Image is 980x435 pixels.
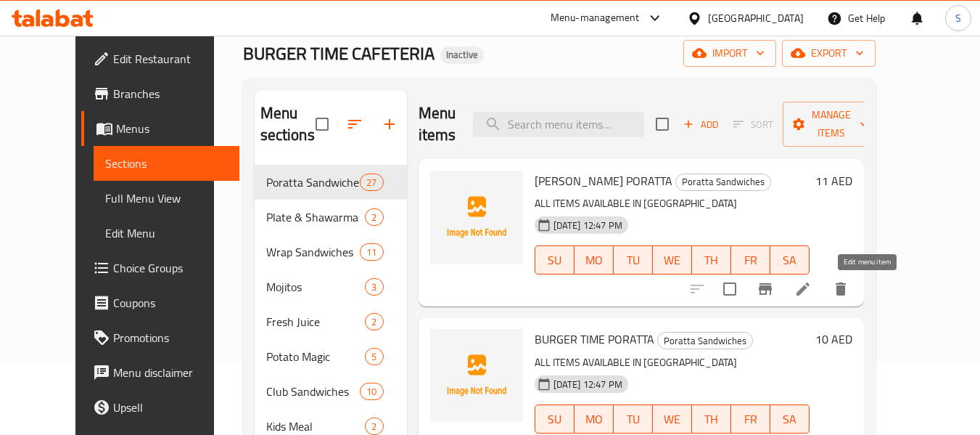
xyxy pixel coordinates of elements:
[695,44,765,62] span: import
[360,174,383,191] div: items
[81,76,239,111] a: Branches
[551,9,640,27] div: Menu-management
[113,294,228,312] span: Coupons
[266,383,361,400] div: Club Sandwiches
[580,250,608,271] span: MO
[748,272,783,306] button: Branch-specific-item
[266,418,366,435] span: Kids Meal
[681,116,720,133] span: Add
[365,208,383,226] div: items
[440,49,484,61] span: Inactive
[365,348,383,365] div: items
[255,165,407,200] div: Poratta Sandwiches27
[105,190,228,207] span: Full Menu View
[683,40,776,67] button: import
[580,409,608,430] span: MO
[361,176,382,190] span: 27
[81,320,239,355] a: Promotions
[365,278,383,296] div: items
[678,113,724,136] button: Add
[266,174,361,191] span: Poratta Sandwiches
[81,111,239,146] a: Menus
[647,109,678,139] span: Select section
[676,174,770,190] span: Poratta Sandwiches
[116,120,228,137] span: Menus
[113,85,228,102] span: Branches
[548,219,628,232] span: [DATE] 12:47 PM
[366,420,382,434] span: 2
[260,102,316,146] h2: Menu sections
[678,113,724,136] span: Add item
[535,170,672,192] span: [PERSON_NAME] PORATTA
[266,313,366,330] span: Fresh Juice
[535,404,575,434] button: SU
[105,224,228,242] span: Edit Menu
[575,404,614,434] button: MO
[361,245,382,259] span: 11
[653,404,692,434] button: WE
[708,10,804,26] div: [GEOGRAPHIC_DATA]
[255,235,407,269] div: Wrap Sandwiches11
[366,280,382,294] span: 3
[243,37,435,70] span: BURGER TIME CAFETERIA
[541,250,569,271] span: SU
[81,251,239,285] a: Choice Groups
[955,10,961,26] span: S
[266,243,361,261] span: Wrap Sandwiches
[698,250,725,271] span: TH
[366,315,382,329] span: 2
[823,272,858,306] button: delete
[653,245,692,275] button: WE
[731,245,770,275] button: FR
[715,274,745,304] span: Select to update
[440,46,484,64] div: Inactive
[366,211,382,224] span: 2
[307,109,337,139] span: Select all sections
[255,269,407,304] div: Mojitos3
[266,208,366,226] div: Plate & Shawarma
[692,245,731,275] button: TH
[776,250,804,271] span: SA
[266,278,366,296] div: Mojitos
[776,409,804,430] span: SA
[575,245,614,275] button: MO
[473,112,644,137] input: search
[81,390,239,425] a: Upsell
[783,102,880,147] button: Manage items
[770,245,810,275] button: SA
[360,243,383,261] div: items
[81,41,239,76] a: Edit Restaurant
[815,171,852,191] h6: 11 AED
[255,374,407,409] div: Club Sandwiches10
[105,155,228,172] span: Sections
[255,339,407,374] div: Potato Magic5
[419,102,456,146] h2: Menu items
[94,146,239,181] a: Sections
[535,328,654,350] span: BURGER TIME PORATTA
[366,350,382,364] span: 5
[81,355,239,390] a: Menu disclaimer
[81,285,239,320] a: Coupons
[372,107,407,142] button: Add section
[113,399,228,416] span: Upsell
[541,409,569,430] span: SU
[361,385,382,399] span: 10
[657,332,753,349] div: Poratta Sandwiches
[614,245,653,275] button: TU
[698,409,725,430] span: TH
[794,44,864,62] span: export
[724,113,783,136] span: Select section first
[794,106,868,142] span: Manage items
[737,409,765,430] span: FR
[658,333,752,349] span: Poratta Sandwiches
[815,329,852,349] h6: 10 AED
[266,348,366,365] div: Potato Magic
[737,250,765,271] span: FR
[535,245,575,275] button: SU
[360,383,383,400] div: items
[113,259,228,277] span: Choice Groups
